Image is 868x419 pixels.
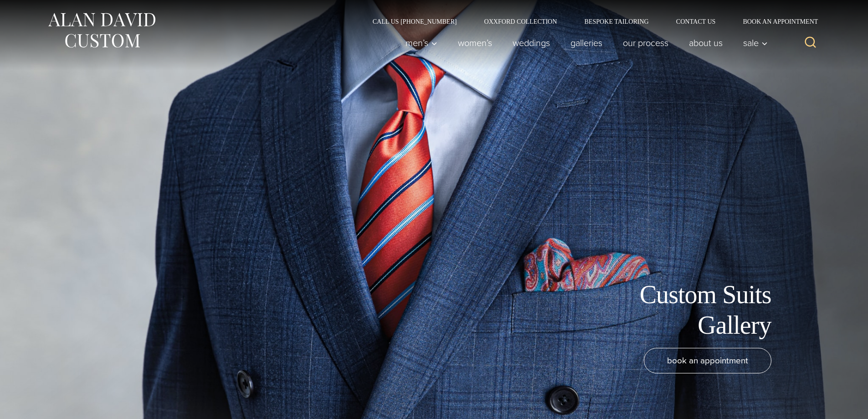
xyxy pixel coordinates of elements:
[612,34,678,52] a: Our Process
[395,34,772,52] nav: Primary Navigation
[566,279,771,341] h1: Custom Suits Gallery
[502,34,560,52] a: weddings
[729,18,821,25] a: Book an Appointment
[470,18,570,25] a: Oxxford Collection
[663,18,729,25] a: Contact Us
[644,348,771,373] a: book an appointment
[800,32,822,54] button: View Search Form
[359,18,822,25] nav: Secondary Navigation
[743,38,768,47] span: Sale
[47,10,156,51] img: Alan David Custom
[678,34,733,52] a: About Us
[570,18,662,25] a: Bespoke Tailoring
[447,34,502,52] a: Women’s
[667,354,748,367] span: book an appointment
[560,34,612,52] a: Galleries
[359,18,471,25] a: Call Us [PHONE_NUMBER]
[406,38,437,47] span: Men’s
